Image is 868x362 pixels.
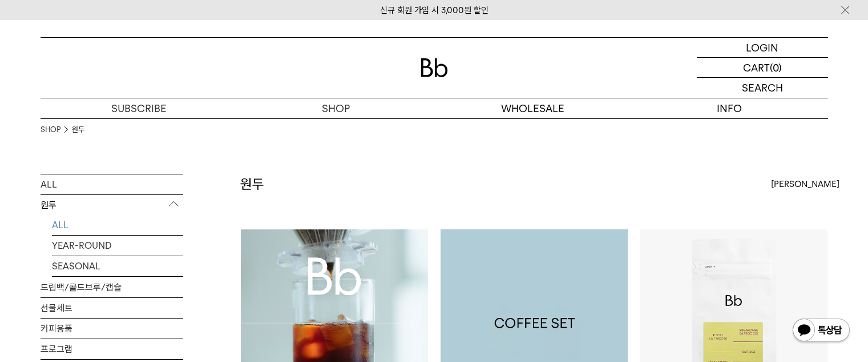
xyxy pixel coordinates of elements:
[41,124,60,136] a: SHOP
[52,215,183,235] a: ALL
[52,256,183,276] a: SEASONAL
[697,38,828,58] a: LOGIN
[237,98,434,118] a: SHOP
[72,124,84,136] a: 원두
[771,177,839,191] span: [PERSON_NAME]
[742,78,783,98] p: SEARCH
[41,339,183,359] a: 프로그램
[41,98,237,118] a: SUBSCRIBE
[631,98,828,118] p: INFO
[240,174,264,194] h2: 원두
[743,58,770,77] p: CART
[41,319,183,339] a: 커피용품
[41,174,183,194] a: ALL
[41,298,183,318] a: 선물세트
[792,317,851,345] img: 카카오톡 채널 1:1 채팅 버튼
[41,195,183,216] p: 원두
[41,277,183,297] a: 드립백/콜드브루/캡슐
[434,98,631,118] p: WHOLESALE
[52,236,183,256] a: YEAR-ROUND
[770,58,782,77] p: (0)
[697,58,828,78] a: CART (0)
[421,58,448,77] img: 로고
[380,5,488,15] a: 신규 회원 가입 시 3,000원 할인
[746,38,778,57] p: LOGIN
